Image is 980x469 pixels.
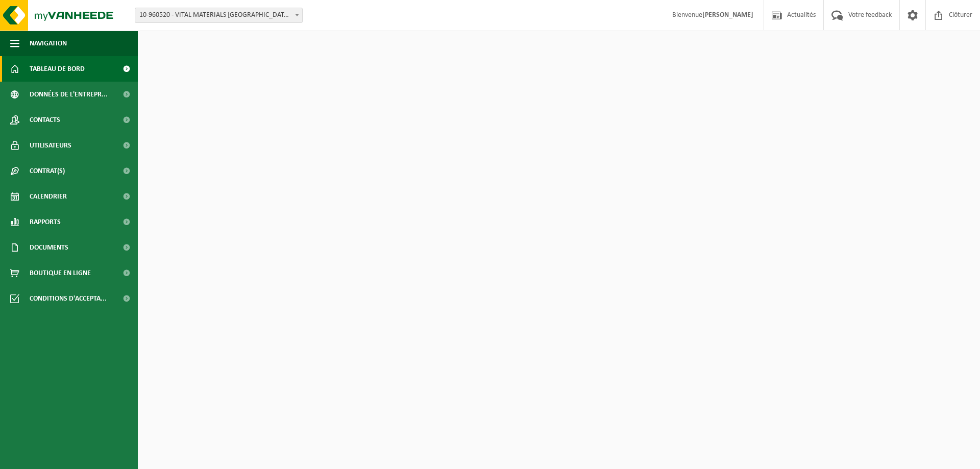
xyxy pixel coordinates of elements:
span: Utilisateurs [30,133,71,158]
iframe: chat widget [5,447,170,469]
span: Conditions d'accepta... [30,286,107,311]
span: 10-960520 - VITAL MATERIALS BELGIUM S.A. - TILLY [135,8,302,22]
span: Tableau de bord [30,56,85,82]
span: Documents [30,235,68,260]
span: Données de l'entrepr... [30,82,108,107]
span: Calendrier [30,184,67,209]
span: Rapports [30,209,61,235]
span: Contrat(s) [30,158,65,184]
span: 10-960520 - VITAL MATERIALS BELGIUM S.A. - TILLY [135,8,303,23]
span: Contacts [30,107,60,133]
span: Navigation [30,31,67,56]
span: Boutique en ligne [30,260,91,286]
strong: [PERSON_NAME] [702,11,753,19]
